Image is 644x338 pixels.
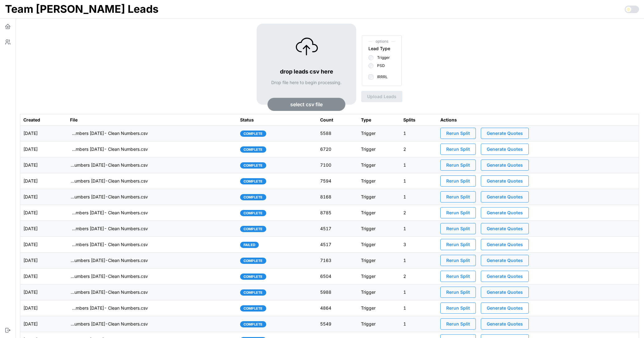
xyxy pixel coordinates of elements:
[244,321,263,327] span: complete
[437,114,639,126] th: Actions
[481,271,529,282] button: Generate Quotes
[317,253,358,269] td: 7163
[70,178,148,184] p: imports/[PERSON_NAME]/1755002477184-TU Master List With Numbers [DATE]-Clean Numbers.csv
[358,126,400,141] td: Trigger
[67,114,237,126] th: File
[446,319,470,329] span: Rerun Split
[481,128,529,139] button: Generate Quotes
[487,287,523,298] span: Generate Quotes
[70,194,148,200] p: imports/[PERSON_NAME]/1754914923095-TU Master List With Numbers [DATE]-Clean Numbers.csv
[20,221,67,237] td: [DATE]
[317,141,358,157] td: 6720
[20,316,67,332] td: [DATE]
[440,191,476,202] button: Rerun Split
[400,253,437,269] td: 1
[440,207,476,218] button: Rerun Split
[70,210,148,216] p: imports/[PERSON_NAME]/1754663328317-TU Master List With Numbers [DATE]- Clean Numbers.csv
[446,287,470,298] span: Rerun Split
[487,271,523,282] span: Generate Quotes
[244,242,256,248] span: failed
[400,300,437,316] td: 1
[487,255,523,266] span: Generate Quotes
[400,157,437,173] td: 1
[361,91,402,102] button: Upload Leads
[358,284,400,300] td: Trigger
[446,192,470,202] span: Rerun Split
[317,269,358,284] td: 6504
[367,91,396,102] span: Upload Leads
[317,114,358,126] th: Count
[70,162,148,168] p: imports/[PERSON_NAME]/1755092422460-TU Master List With Numbers [DATE]-Clean Numbers.csv
[487,239,523,250] span: Generate Quotes
[70,226,148,232] p: imports/[PERSON_NAME]/1754582456659-TU Master List With Numbers [DATE]- Clean Numbers.csv
[244,147,263,152] span: complete
[440,287,476,298] button: Rerun Split
[358,269,400,284] td: Trigger
[481,207,529,218] button: Generate Quotes
[481,191,529,202] button: Generate Quotes
[268,98,345,111] button: select csv file
[373,63,385,68] label: PSD
[70,241,148,248] p: imports/[PERSON_NAME]/1754575984194-TU Master List With Numbers [DATE]- Clean Numbers.csv
[400,205,437,221] td: 2
[440,271,476,282] button: Rerun Split
[20,253,67,269] td: [DATE]
[20,173,67,189] td: [DATE]
[481,175,529,187] button: Generate Quotes
[400,141,437,157] td: 2
[400,189,437,205] td: 1
[400,269,437,284] td: 2
[487,319,523,329] span: Generate Quotes
[400,221,437,237] td: 1
[244,163,263,168] span: complete
[440,255,476,266] button: Rerun Split
[358,173,400,189] td: Trigger
[20,300,67,316] td: [DATE]
[70,305,148,311] p: imports/[PERSON_NAME]/1754056760519-TU Master List With Numbers [DATE]- Clean Numbers.csv
[446,255,470,266] span: Rerun Split
[373,74,388,79] label: IRRRL
[487,160,523,170] span: Generate Quotes
[487,176,523,186] span: Generate Quotes
[317,173,358,189] td: 7594
[446,271,470,282] span: Rerun Split
[20,114,67,126] th: Created
[70,257,148,264] p: imports/[PERSON_NAME]/1754489307140-TU Master List With Numbers [DATE]-Clean Numbers.csv
[440,159,476,171] button: Rerun Split
[400,316,437,332] td: 1
[440,318,476,330] button: Rerun Split
[440,128,476,139] button: Rerun Split
[400,237,437,253] td: 3
[446,207,470,218] span: Rerun Split
[400,173,437,189] td: 1
[317,189,358,205] td: 8168
[70,273,148,279] p: imports/[PERSON_NAME]/1754401362407-TU Master List With Numbers [DATE]-Clean Numbers.csv
[358,157,400,173] td: Trigger
[481,255,529,266] button: Generate Quotes
[481,239,529,250] button: Generate Quotes
[446,239,470,250] span: Rerun Split
[481,144,529,155] button: Generate Quotes
[487,128,523,139] span: Generate Quotes
[481,223,529,234] button: Generate Quotes
[358,316,400,332] td: Trigger
[440,223,476,234] button: Rerun Split
[487,223,523,234] span: Generate Quotes
[20,189,67,205] td: [DATE]
[400,126,437,141] td: 1
[244,131,263,136] span: complete
[400,284,437,300] td: 1
[20,141,67,157] td: [DATE]
[244,290,263,295] span: complete
[440,302,476,314] button: Rerun Split
[20,237,67,253] td: [DATE]
[446,128,470,139] span: Rerun Split
[290,98,323,111] span: select csv file
[317,237,358,253] td: 4517
[446,176,470,186] span: Rerun Split
[70,321,148,327] p: imports/[PERSON_NAME]/1753974580802-TU Master List With Numbers [DATE]-Clean Numbers.csv
[70,146,148,152] p: imports/[PERSON_NAME]/1755180402020-TU Master List With Numbers [DATE]- Clean Numbers.csv
[5,2,159,16] h1: Team [PERSON_NAME] Leads
[244,179,263,184] span: complete
[20,157,67,173] td: [DATE]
